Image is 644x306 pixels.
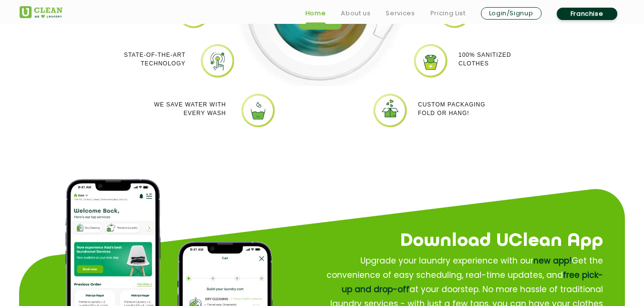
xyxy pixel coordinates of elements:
a: Franchise [557,8,617,20]
a: Home [306,8,326,19]
img: Uclean laundry [413,43,449,79]
span: new app! [533,255,572,266]
p: We Save Water with every wash [154,100,226,117]
a: About us [341,8,370,19]
img: uclean dry cleaner [372,93,408,128]
img: Laundry shop near me [200,43,235,79]
a: Pricing List [430,8,466,19]
h2: Download UClean App [285,227,603,255]
p: 100% Sanitized Clothes [459,51,511,68]
a: Login/Signup [481,7,542,20]
img: UClean Laundry and Dry Cleaning [20,6,62,18]
p: State-of-the-art Technology [124,51,185,68]
a: Services [386,8,415,19]
p: Custom packaging Fold or Hang! [418,100,486,117]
